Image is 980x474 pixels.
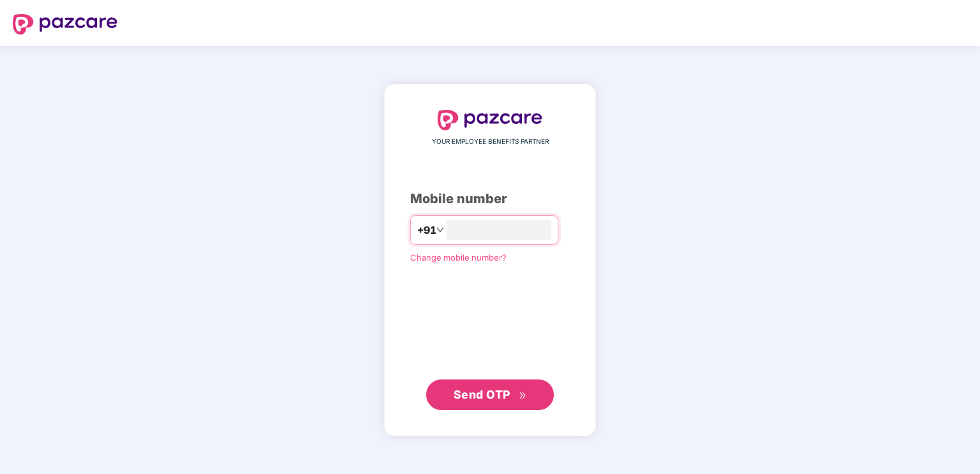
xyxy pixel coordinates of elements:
[432,137,549,147] span: YOUR EMPLOYEE BENEFITS PARTNER
[438,110,542,130] img: logo
[436,226,444,234] span: down
[410,252,507,263] a: Change mobile number?
[13,14,118,34] img: logo
[454,388,510,401] span: Send OTP
[417,222,436,238] span: +91
[410,189,570,209] div: Mobile number
[426,379,554,410] button: Send OTPdouble-right
[519,392,527,400] span: double-right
